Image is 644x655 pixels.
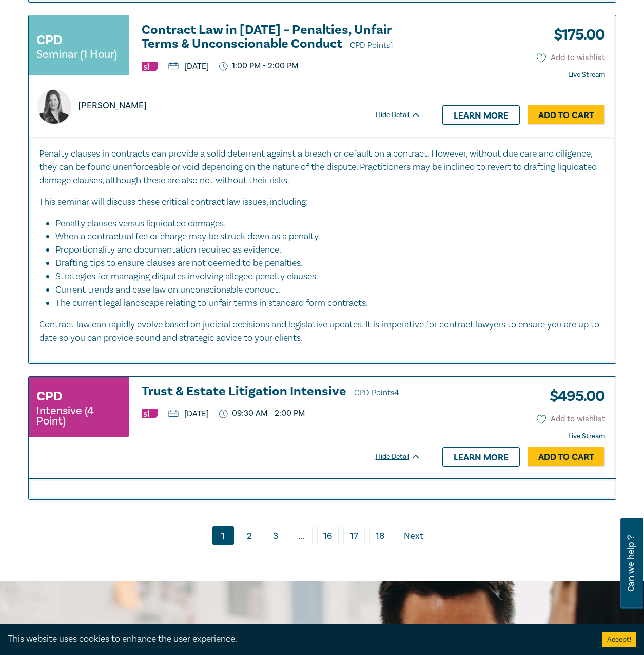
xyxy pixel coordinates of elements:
[528,105,605,125] a: Add to Cart
[317,526,339,545] a: 16
[626,525,636,603] span: Can we help ?
[168,62,209,70] p: [DATE]
[219,61,299,71] p: 1:00 PM - 2:00 PM
[602,632,636,647] button: Accept cookies
[442,105,520,125] a: Learn more
[39,147,606,187] p: Penalty clauses in contracts can provide a solid deterrent against a breach or default on a contr...
[404,530,423,543] span: Next
[568,70,605,80] strong: Live Stream
[168,410,209,418] p: [DATE]
[442,447,520,467] a: Learn more
[39,318,606,345] p: Contract law can rapidly evolve based on judicial decisions and legislative updates. It is impera...
[369,526,391,545] a: 18
[78,99,147,112] p: [PERSON_NAME]
[55,217,595,230] li: Penalty clauses versus liquidated damages.
[36,387,62,406] h3: CPD
[542,384,605,408] h3: $ 495.00
[142,23,421,52] h3: Contract Law in [DATE] – Penalties, Unfair Terms & Unconscionable Conduct
[239,526,260,545] a: 2
[568,432,605,441] strong: Live Stream
[376,110,432,120] div: Hide Detail
[55,297,606,310] li: The current legal landscape relating to unfair terms in standard form contracts.
[55,243,595,257] li: Proportionality and documentation required as evidence.
[36,31,62,49] h3: CPD
[354,388,399,398] span: CPD Points 4
[291,526,313,545] span: ...
[39,196,606,209] p: This seminar will discuss these critical contract law issues, including:
[36,49,117,60] small: Seminar (1 Hour)
[376,452,432,462] div: Hide Detail
[142,384,421,400] a: Trust & Estate Litigation Intensive CPD Points4
[350,40,393,50] span: CPD Points 1
[212,526,234,545] a: 1
[546,23,605,47] h3: $ 175.00
[142,409,158,418] img: Substantive Law
[55,230,595,243] li: When a contractual fee or charge may be struck down as a penalty.
[55,270,595,283] li: Strategies for managing disputes involving alleged penalty clauses.
[528,447,605,467] a: Add to Cart
[537,413,605,425] button: Add to wishlist
[8,632,587,646] div: This website uses cookies to enhance the user experience.
[55,283,595,297] li: Current trends and case law on unconscionable conduct.
[219,409,305,418] p: 09:30 AM - 2:00 PM
[142,384,421,400] h3: Trust & Estate Litigation Intensive
[537,52,605,64] button: Add to wishlist
[37,89,71,124] img: https://s3.ap-southeast-2.amazonaws.com/leo-cussen-store-production-content/Contacts/Jennika%20An...
[396,526,432,545] a: Next
[142,23,421,52] a: Contract Law in [DATE] – Penalties, Unfair Terms & Unconscionable Conduct CPD Points1
[142,62,158,71] img: Substantive Law
[343,526,365,545] a: 17
[55,257,595,270] li: Drafting tips to ensure clauses are not deemed to be penalties.
[265,526,286,545] a: 3
[36,406,122,426] small: Intensive (4 Point)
